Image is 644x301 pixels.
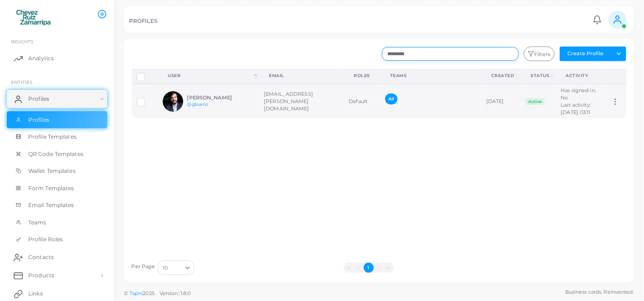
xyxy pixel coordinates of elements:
span: Contacts [28,253,54,261]
a: Profile Roles [7,231,107,248]
img: avatar [163,91,183,112]
div: Roles [354,73,370,79]
h5: PROFILES [129,18,157,24]
span: Active [526,98,545,105]
a: Contacts [7,248,107,266]
span: INSIGHTS [11,39,33,44]
span: Profile Templates [28,133,77,141]
span: 10 [163,263,168,273]
div: Search for option [158,260,194,275]
button: Go to page 1 [364,263,374,273]
span: Profiles [28,95,49,103]
span: Email Templates [28,201,74,209]
span: 2025 [143,290,154,297]
div: Status [531,73,549,79]
span: © [124,290,191,297]
td: [DATE] [481,84,521,119]
img: logo [8,9,59,26]
div: activity [566,73,597,79]
a: Wallet Templates [7,162,107,180]
td: [EMAIL_ADDRESS][PERSON_NAME][DOMAIN_NAME] [259,84,344,119]
span: Wallet Templates [28,167,76,175]
a: Email Templates [7,197,107,214]
span: Profiles [28,116,49,124]
a: Analytics [7,49,107,67]
a: @gbueno [187,102,209,107]
label: Per Page [132,263,155,270]
a: Teams [7,214,107,231]
ul: Pagination [196,263,540,273]
a: Products [7,266,107,285]
h6: [PERSON_NAME] [187,95,254,101]
span: QR Code Templates [28,150,83,158]
span: Version: 1.8.0 [160,290,191,296]
th: Row-selection [132,69,158,84]
a: Form Templates [7,180,107,197]
a: Profile Templates [7,128,107,145]
a: Tapni [129,290,143,296]
div: User [168,73,252,79]
span: Profile Roles [28,235,63,244]
div: Teams [390,73,471,79]
span: Last activity: [DATE] 03:11 [561,102,591,115]
span: Analytics [28,54,54,62]
a: QR Code Templates [7,145,107,163]
span: ENTITIES [11,79,32,85]
span: All [385,93,397,104]
button: Create Profile [560,47,612,61]
input: Search for option [169,263,182,273]
div: Email [269,73,334,79]
div: Created [491,73,515,79]
span: Form Templates [28,184,74,192]
span: Teams [28,218,46,227]
a: Profiles [7,90,107,108]
span: Has signed in: No [561,87,596,101]
span: Products [28,271,54,280]
span: Links [28,290,43,298]
a: Profiles [7,111,107,129]
span: Business cards. Reinvented. [565,288,634,296]
button: Filters [524,47,555,61]
td: Default [344,84,380,119]
th: Action [606,69,626,84]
